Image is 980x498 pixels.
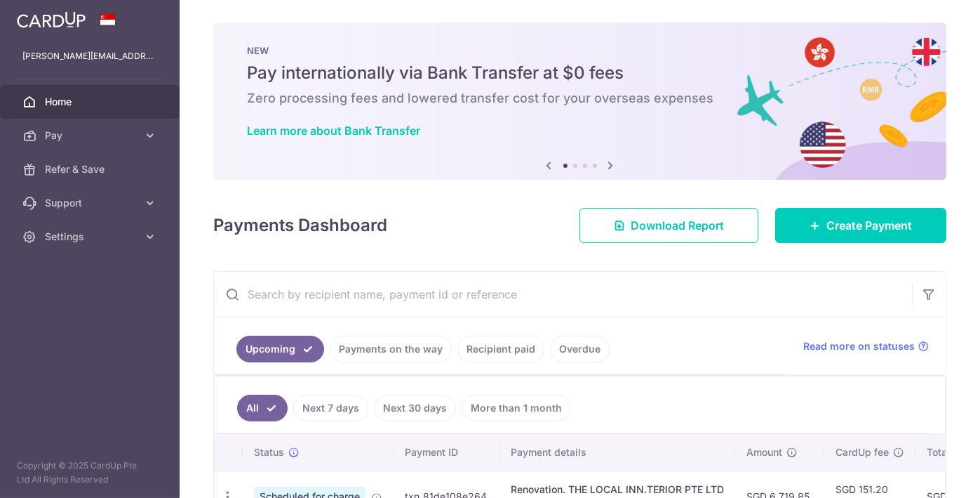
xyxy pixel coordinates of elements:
span: Create Payment [826,217,912,234]
img: Bank transfer banner [213,22,946,180]
p: [PERSON_NAME][EMAIL_ADDRESS][DOMAIN_NAME] [22,49,157,63]
span: Read more on statuses [803,339,915,353]
a: Next 30 days [374,395,456,421]
h4: Payments Dashboard [213,213,387,238]
th: Payment ID [394,434,499,471]
span: Support [45,196,137,210]
a: Read more on statuses [803,339,929,353]
span: Amount [746,445,782,459]
a: Next 7 days [293,395,368,421]
h6: Zero processing fees and lowered transfer cost for your overseas expenses [247,90,913,107]
span: Download Report [631,217,724,234]
a: More than 1 month [462,395,571,421]
input: Search by recipient name, payment id or reference [214,272,912,317]
a: Download Report [579,208,758,243]
span: Status [254,445,284,459]
a: Upcoming [236,336,324,362]
span: CardUp fee [835,445,889,459]
span: Total amt. [927,445,973,459]
div: Renovation. THE LOCAL INN.TERIOR PTE LTD [511,483,724,497]
a: Recipient paid [457,336,544,362]
span: Settings [45,230,137,244]
span: Refer & Save [45,162,137,176]
a: Overdue [550,336,610,362]
img: CardUp [17,11,86,28]
th: Payment details [499,434,735,471]
p: NEW [247,45,913,56]
a: Payments on the way [330,336,452,362]
a: Create Payment [775,208,946,243]
a: All [237,395,288,421]
h5: Pay internationally via Bank Transfer at $0 fees [247,62,913,84]
span: Home [45,95,137,109]
a: Learn more about Bank Transfer [247,124,420,138]
span: Help [32,10,60,22]
span: Pay [45,129,137,143]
